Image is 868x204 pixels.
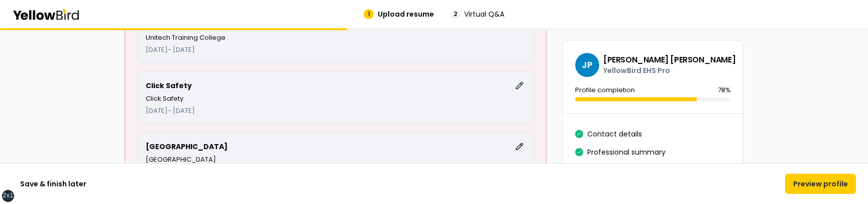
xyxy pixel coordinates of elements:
p: [GEOGRAPHIC_DATA] [146,155,525,165]
h3: [GEOGRAPHIC_DATA] [146,142,228,152]
p: Unitech Training College [146,33,525,43]
button: Save & finish later [12,174,94,194]
div: 2 [450,9,460,19]
p: Click Safety [146,94,525,104]
p: Profile completion [575,85,635,95]
p: [DATE] - [DATE] [146,45,525,55]
div: 2xl [3,192,14,200]
button: Preview profile [785,174,856,194]
button: Preferred services [587,162,650,178]
div: 1 [364,9,374,19]
p: [DATE] - [DATE] [146,106,525,116]
button: Professional summary [587,144,666,160]
span: Upload resume [378,9,434,19]
p: 78 % [718,85,731,95]
button: Contact details [587,126,642,142]
span: Virtual Q&A [464,9,504,19]
h3: Click Safety [146,81,192,91]
p: YellowBird EHS Pro [603,65,735,76]
span: JP [575,53,599,77]
h3: [PERSON_NAME] [PERSON_NAME] [603,54,735,65]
